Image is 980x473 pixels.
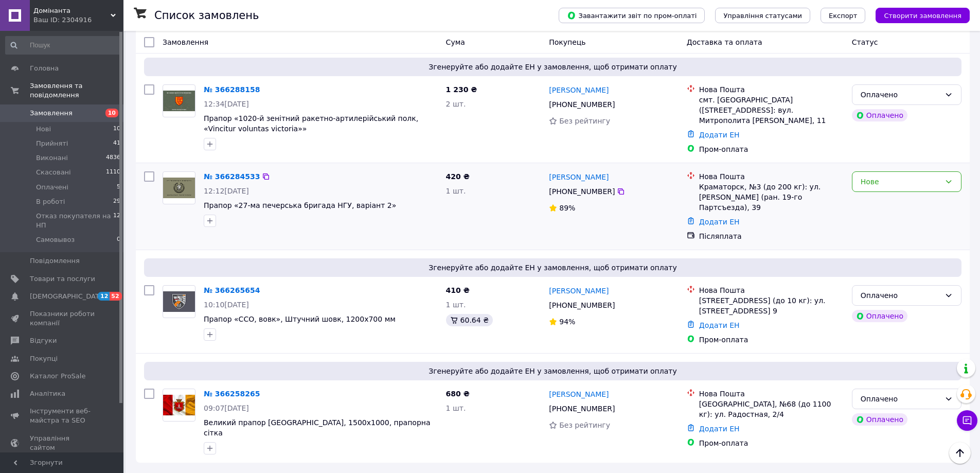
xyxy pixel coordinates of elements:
span: 10 [113,125,120,134]
span: 1 шт. [446,187,466,195]
span: Прийняті [36,139,68,148]
span: Відгуки [30,336,57,345]
span: Згенеруйте або додайте ЕН у замовлення, щоб отримати оплату [148,366,957,376]
span: Доставка та оплата [687,38,762,46]
button: Управління статусами [715,8,810,23]
a: Додати ЕН [699,131,740,139]
span: 10 [105,109,118,117]
a: № 366258265 [204,390,260,398]
a: Додати ЕН [699,425,740,433]
a: Створити замовлення [865,11,970,19]
span: Самовывоз [36,235,75,244]
div: Ваш ID: 2304916 [33,15,123,25]
span: 1 шт. [446,301,466,309]
a: [PERSON_NAME] [549,389,609,399]
div: Пром-оплата [699,438,844,448]
button: Чат з покупцем [957,410,977,431]
div: Нова Пошта [699,84,844,95]
span: 10:10[DATE] [204,301,249,309]
span: Аналітика [30,389,65,398]
div: Оплачено [861,89,940,100]
span: Домінанта [33,6,111,15]
a: [PERSON_NAME] [549,286,609,296]
div: Нова Пошта [699,389,844,399]
div: [PHONE_NUMBER] [547,184,617,199]
span: Експорт [829,12,858,20]
span: Створити замовлення [884,12,961,20]
div: Пром-оплата [699,335,844,345]
span: Покупець [549,38,585,46]
span: 89% [559,204,575,212]
span: 1 230 ₴ [446,85,477,94]
div: 60.64 ₴ [446,314,493,326]
span: Без рейтингу [559,117,610,125]
span: Управління статусами [723,12,802,20]
span: 680 ₴ [446,390,470,398]
a: Додати ЕН [699,321,740,329]
span: 4836 [106,153,120,163]
div: Пром-оплата [699,144,844,154]
a: Прапор «1020-й зенітний ракетно-артилерійський полк, «Vincitur voluntas victoria»» [204,114,418,133]
img: Фото товару [163,178,195,199]
span: 5 [117,183,120,192]
span: В роботі [36,197,65,206]
div: [GEOGRAPHIC_DATA], №68 (до 1100 кг): ул. Радостная, 2/4 [699,399,844,419]
span: Замовлення та повідомлення [30,81,123,100]
span: 1110 [106,168,120,177]
span: 09:07[DATE] [204,404,249,412]
span: 29 [113,197,120,206]
span: Завантажити звіт по пром-оплаті [567,11,697,20]
button: Експорт [821,8,866,23]
span: Інструменти веб-майстра та SEO [30,407,95,425]
div: [STREET_ADDRESS] (до 10 кг): ул. [STREET_ADDRESS] 9 [699,295,844,316]
span: 420 ₴ [446,172,470,181]
span: Оплачені [36,183,68,192]
span: 12 [98,292,110,301]
img: Фото товару [163,395,195,416]
img: Фото товару [163,91,195,112]
button: Наверх [949,442,971,464]
h1: Список замовлень [154,9,259,22]
a: Фото товару [163,389,195,422]
div: Оплачено [861,393,940,405]
div: Нова Пошта [699,285,844,295]
span: 94% [559,318,575,326]
a: [PERSON_NAME] [549,85,609,95]
div: [PHONE_NUMBER] [547,97,617,112]
a: Прапор «ССО, вовк», Штучний шовк, 1200х700 мм [204,315,396,323]
input: Пошук [5,36,121,55]
a: № 366265654 [204,286,260,294]
span: Отказ покупателя на НП [36,212,113,230]
div: Оплачено [852,310,907,322]
a: Великий прапор [GEOGRAPHIC_DATA], 1500х1000, прапорна сітка [204,418,431,437]
button: Завантажити звіт по пром-оплаті [559,8,705,23]
a: Додати ЕН [699,218,740,226]
span: Скасовані [36,168,71,177]
a: Фото товару [163,285,195,318]
span: 1 шт. [446,404,466,412]
span: Покупці [30,354,58,363]
span: Головна [30,64,59,73]
div: Краматорск, №3 (до 200 кг): ул. [PERSON_NAME] (ран. 19-го Партсъезда), 39 [699,182,844,213]
span: Управління сайтом [30,434,95,452]
div: смт. [GEOGRAPHIC_DATA] ([STREET_ADDRESS]: вул. Митрополита [PERSON_NAME], 11 [699,95,844,126]
a: Фото товару [163,171,195,204]
div: Оплачено [852,109,907,121]
span: 12 [113,212,120,230]
img: Фото товару [163,291,195,312]
div: Оплачено [852,413,907,426]
div: Нове [861,176,940,187]
span: Повідомлення [30,256,80,266]
span: 0 [117,235,120,244]
span: Показники роботи компанії [30,309,95,328]
span: Згенеруйте або додайте ЕН у замовлення, щоб отримати оплату [148,262,957,273]
span: Каталог ProSale [30,372,85,381]
span: 12:12[DATE] [204,187,249,195]
span: Cума [446,38,465,46]
span: Згенеруйте або додайте ЕН у замовлення, щоб отримати оплату [148,62,957,72]
span: Статус [852,38,878,46]
span: Нові [36,125,51,134]
span: 410 ₴ [446,286,470,294]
